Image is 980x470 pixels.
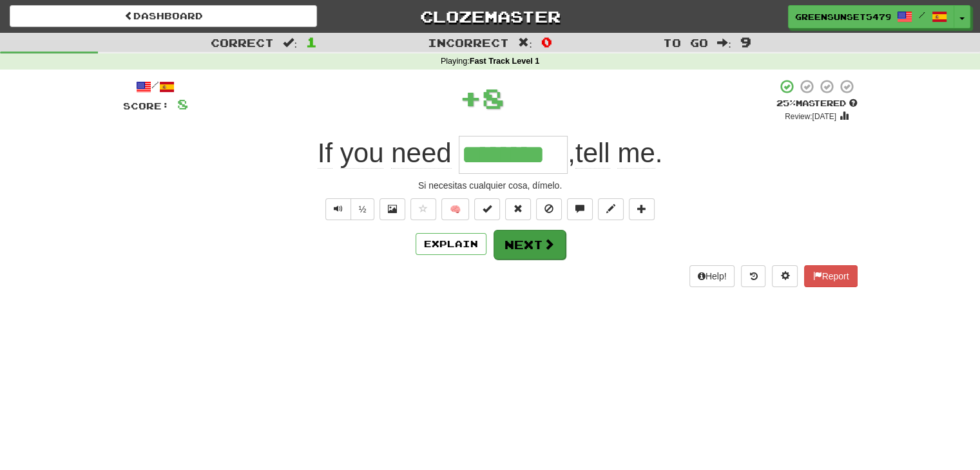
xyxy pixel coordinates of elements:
span: + [459,79,482,117]
button: 🧠 [441,198,469,220]
button: Play sentence audio (ctl+space) [325,198,351,220]
button: Explain [416,233,486,255]
span: : [283,37,297,48]
a: GreenSunset5479 / [788,5,954,28]
button: Edit sentence (alt+d) [598,198,624,220]
span: 0 [541,34,552,50]
span: 8 [177,96,188,112]
span: me [617,138,655,169]
button: Ignore sentence (alt+i) [536,198,562,220]
span: 8 [482,82,504,114]
span: 1 [306,34,317,50]
a: Clozemaster [336,5,644,28]
small: Review: [DATE] [785,112,836,121]
button: Show image (alt+x) [380,198,405,220]
button: Round history (alt+y) [741,265,765,287]
span: need [391,138,451,169]
span: : [717,37,731,48]
span: GreenSunset5479 [795,11,890,23]
button: ½ [351,198,375,220]
button: Report [804,265,857,287]
span: Correct [211,36,274,49]
div: Text-to-speech controls [323,198,375,220]
span: 9 [740,34,751,50]
div: Si necesitas cualquier cosa, dímelo. [123,179,858,192]
span: If [318,138,332,169]
button: Favorite sentence (alt+f) [410,198,436,220]
span: , . [568,138,662,169]
span: To go [663,36,708,49]
span: you [340,138,384,169]
span: / [919,10,925,19]
span: tell [575,138,610,169]
button: Reset to 0% Mastered (alt+r) [505,198,531,220]
button: Help! [689,265,735,287]
button: Discuss sentence (alt+u) [567,198,593,220]
span: Incorrect [428,36,509,49]
button: Set this sentence to 100% Mastered (alt+m) [474,198,500,220]
div: / [123,79,188,95]
button: Add to collection (alt+a) [629,198,655,220]
span: : [518,37,532,48]
a: Dashboard [10,5,317,27]
div: Mastered [776,98,858,109]
span: 25 % [776,98,796,108]
strong: Fast Track Level 1 [470,57,540,66]
span: Score: [123,100,169,111]
button: Next [494,230,566,259]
